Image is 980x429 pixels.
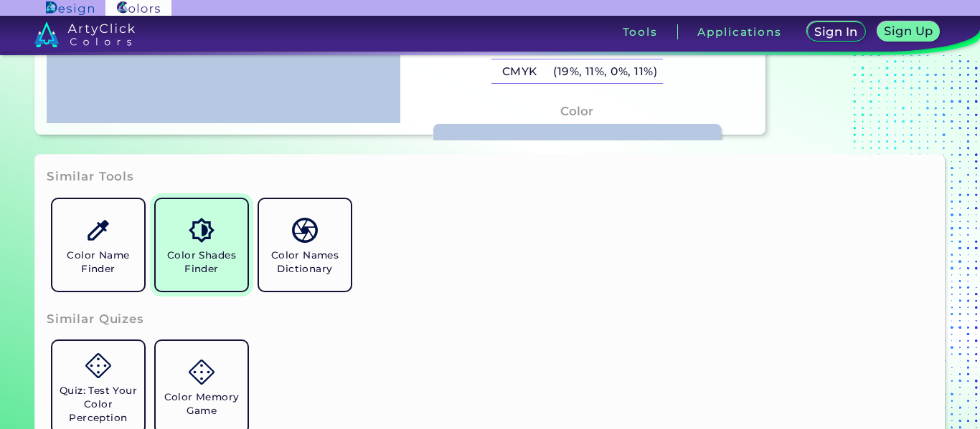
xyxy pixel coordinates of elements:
[189,360,214,385] img: icon_game.svg
[189,218,214,243] img: icon_color_shades.svg
[253,193,357,297] a: Color Names Dictionary
[265,249,345,276] h5: Color Names Dictionary
[491,59,547,83] h5: CMYK
[161,249,242,276] h5: Color Shades Finder
[150,193,253,297] a: Color Shades Finder
[58,249,138,276] h5: Color Name Finder
[47,168,134,185] h3: Similar Tools
[887,26,931,37] h5: Sign Up
[161,390,242,418] h5: Color Memory Game
[817,26,856,37] h5: Sign In
[46,1,94,15] img: ArtyClick Design logo
[34,21,136,47] img: logo_artyclick_colors_white.svg
[47,193,150,297] a: Color Name Finder
[547,59,662,83] h5: (19%, 11%, 0%, 11%)
[58,384,138,425] h5: Quiz: Test Your Color Perception
[560,101,593,122] h4: Color
[85,353,110,378] img: icon_game.svg
[697,26,781,37] h3: Applications
[880,23,937,41] a: Sign Up
[623,26,658,37] h3: Tools
[47,311,144,328] h3: Similar Quizes
[810,23,862,41] a: Sign In
[85,218,110,243] img: icon_color_name_finder.svg
[292,218,317,243] img: icon_color_names_dictionary.svg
